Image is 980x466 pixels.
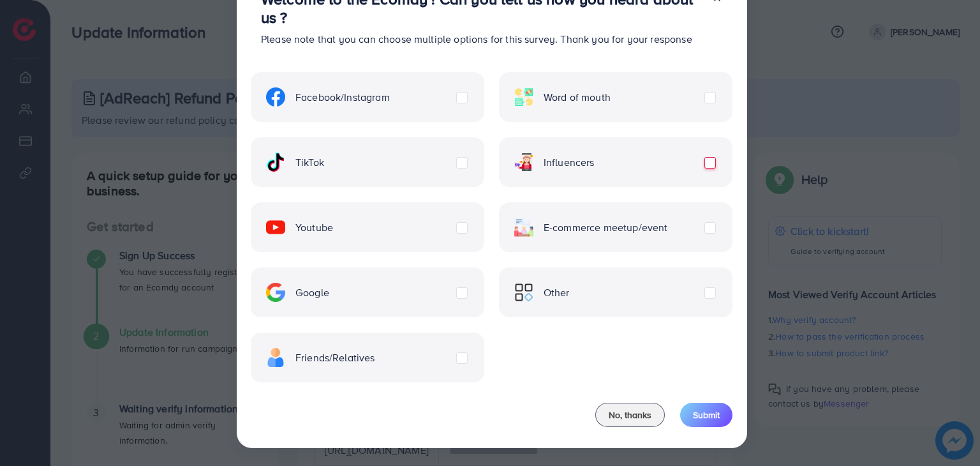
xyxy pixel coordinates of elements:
[680,403,732,427] button: Submit
[514,153,533,172] img: ic-influencers.a620ad43.svg
[266,283,285,302] img: ic-google.5bdd9b68.svg
[295,155,324,170] span: TikTok
[266,218,285,237] img: ic-youtube.715a0ca2.svg
[609,409,651,421] span: No, thanks
[266,87,285,107] img: ic-facebook.134605ef.svg
[295,90,390,105] span: Facebook/Instagram
[261,31,702,47] p: Please note that you can choose multiple options for this survey. Thank you for your response
[266,348,285,367] img: ic-freind.8e9a9d08.svg
[295,285,329,300] span: Google
[544,285,570,300] span: Other
[514,87,533,107] img: ic-word-of-mouth.a439123d.svg
[514,218,533,237] img: ic-ecommerce.d1fa3848.svg
[295,220,333,235] span: Youtube
[544,220,668,235] span: E-commerce meetup/event
[266,153,285,172] img: ic-tiktok.4b20a09a.svg
[295,350,375,365] span: Friends/Relatives
[544,155,595,170] span: Influencers
[544,90,611,105] span: Word of mouth
[514,283,533,302] img: ic-other.99c3e012.svg
[595,403,665,427] button: No, thanks
[693,409,720,421] span: Submit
